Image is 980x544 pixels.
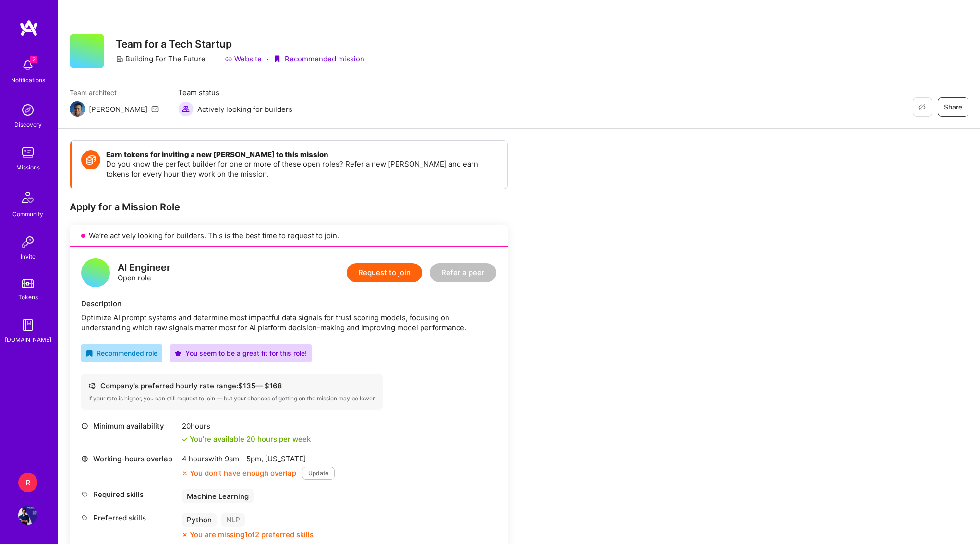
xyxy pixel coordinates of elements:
[16,162,40,172] div: Missions
[18,315,37,335] img: guide book
[182,454,335,464] div: 4 hours with [US_STATE]
[116,55,123,63] i: icon CompanyGray
[273,54,364,64] div: Recommended mission
[18,56,37,75] img: bell
[18,506,37,525] img: User Avatar
[81,455,88,462] i: icon World
[86,350,93,357] i: icon RecommendedBadge
[81,150,100,169] img: Token icon
[190,530,314,540] div: You are missing 1 of 2 preferred skills
[16,506,40,525] a: User Avatar
[182,436,188,442] i: icon Check
[12,209,43,219] div: Community
[225,54,262,64] a: Website
[302,467,335,480] button: Update
[944,102,962,112] span: Share
[221,513,245,527] div: NLP
[81,489,177,499] div: Required skills
[182,421,311,431] div: 20 hours
[81,491,88,498] i: icon Tag
[81,299,496,309] div: Description
[88,381,375,391] div: Company's preferred hourly rate range: $ 135 — $ 168
[178,87,292,97] span: Team status
[18,232,37,252] img: Invite
[197,104,292,114] span: Actively looking for builders
[182,489,254,503] div: Machine Learning
[81,513,177,523] div: Preferred skills
[938,97,968,117] button: Share
[18,100,37,120] img: discovery
[118,263,170,283] div: Open role
[18,143,37,162] img: teamwork
[70,101,85,117] img: Team Architect
[14,120,42,130] div: Discovery
[88,395,375,402] div: If your rate is higher, you can still request to join — but your chances of getting on the missio...
[88,382,96,389] i: icon Cash
[86,348,157,358] div: Recommended role
[182,471,188,476] i: icon CloseOrange
[81,421,177,431] div: Minimum availability
[151,105,159,113] i: icon Mail
[5,335,51,345] div: [DOMAIN_NAME]
[106,150,497,159] h4: Earn tokens for inviting a new [PERSON_NAME] to this mission
[81,514,88,521] i: icon Tag
[175,350,181,357] i: icon PurpleStar
[178,101,194,117] img: Actively looking for builders
[11,75,45,85] div: Notifications
[18,473,37,492] div: R
[175,348,307,358] div: You seem to be a great fit for this role!
[347,263,422,282] button: Request to join
[116,38,364,50] h3: Team for a Tech Startup
[273,55,281,63] i: icon PurpleRibbon
[16,473,40,492] a: R
[182,532,188,538] i: icon CloseOrange
[70,87,159,97] span: Team architect
[81,423,88,430] i: icon Clock
[81,313,496,333] div: Optimize AI prompt systems and determine most impactful data signals for trust scoring models, fo...
[70,225,508,247] div: We’re actively looking for builders. This is the best time to request to join.
[223,454,265,463] span: 9am - 5pm ,
[106,159,497,179] p: Do you know the perfect builder for one or more of these open roles? Refer a new [PERSON_NAME] an...
[182,468,296,478] div: You don’t have enough overlap
[18,292,38,302] div: Tokens
[918,103,926,111] i: icon EyeClosed
[89,104,147,114] div: [PERSON_NAME]
[81,454,177,464] div: Working-hours overlap
[16,186,39,209] img: Community
[266,54,268,64] div: ·
[118,263,170,273] div: AI Engineer
[21,252,36,262] div: Invite
[430,263,496,282] button: Refer a peer
[22,279,34,288] img: tokens
[116,54,206,64] div: Building For The Future
[182,513,217,527] div: Python
[30,56,37,63] span: 2
[70,201,508,213] div: Apply for a Mission Role
[182,434,311,444] div: You're available 20 hours per week
[19,19,38,36] img: logo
